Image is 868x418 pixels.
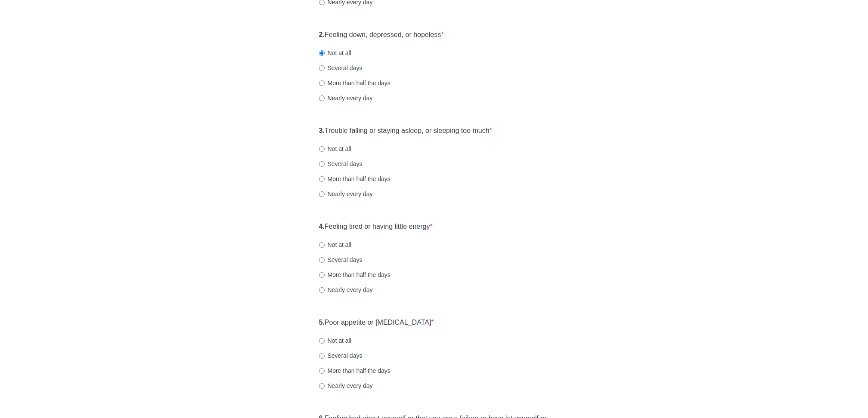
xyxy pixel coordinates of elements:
label: Not at all [319,144,351,153]
input: Several days [319,65,325,71]
input: Not at all [319,50,325,56]
label: Not at all [319,49,351,57]
label: More than half the days [319,366,391,375]
label: Several days [319,351,363,360]
input: Several days [319,161,325,167]
label: Nearly every day [319,190,373,198]
label: Several days [319,255,363,264]
input: More than half the days [319,368,325,374]
strong: 3. [319,127,325,134]
label: Nearly every day [319,286,373,294]
label: Nearly every day [319,94,373,102]
label: Feeling tired or having little energy [319,222,433,232]
label: Several days [319,160,363,168]
input: More than half the days [319,272,325,278]
input: Not at all [319,242,325,248]
label: Not at all [319,336,351,345]
input: Nearly every day [319,383,325,389]
strong: 4. [319,223,325,230]
label: More than half the days [319,175,391,183]
input: Several days [319,257,325,263]
input: Not at all [319,338,325,344]
input: Nearly every day [319,191,325,197]
label: Several days [319,64,363,72]
label: More than half the days [319,270,391,279]
strong: 5. [319,319,325,326]
label: Not at all [319,240,351,249]
label: More than half the days [319,79,391,87]
label: Feeling down, depressed, or hopeless [319,30,444,40]
strong: 2. [319,31,325,38]
input: Nearly every day [319,95,325,101]
input: Not at all [319,146,325,152]
input: Nearly every day [319,287,325,293]
label: Poor appetite or [MEDICAL_DATA] [319,318,434,328]
input: More than half the days [319,176,325,182]
label: Trouble falling or staying asleep, or sleeping too much [319,126,492,136]
input: Several days [319,353,325,359]
input: More than half the days [319,80,325,86]
label: Nearly every day [319,381,373,390]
